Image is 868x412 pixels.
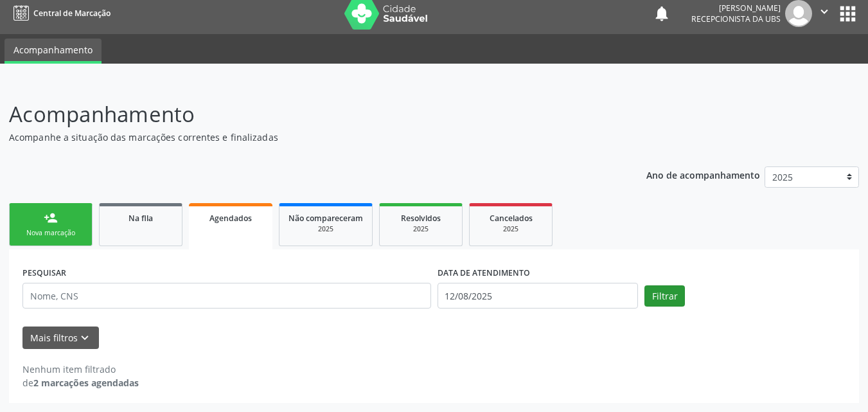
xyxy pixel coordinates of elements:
[22,327,99,349] button: Mais filtroskeyboard_arrow_down
[22,363,139,376] div: Nenhum item filtrado
[644,285,685,307] button: Filtrar
[22,263,66,283] label: PESQUISAR
[4,39,102,64] a: Acompanhamento
[19,228,83,238] div: Nova marcação
[490,213,533,224] span: Cancelados
[438,283,639,309] input: Selecione um intervalo
[22,376,139,390] div: de
[128,213,153,224] span: Na fila
[837,3,859,25] button: apps
[9,3,111,24] a: Central de Marcação
[438,263,530,283] label: DATA DE ATENDIMENTO
[479,224,543,234] div: 2025
[288,213,363,224] span: Não compareceram
[209,213,252,224] span: Agendados
[33,8,111,19] span: Central de Marcação
[691,3,781,13] div: [PERSON_NAME]
[288,224,363,234] div: 2025
[691,13,781,24] span: Recepcionista da UBS
[44,211,58,225] div: person_add
[389,224,453,234] div: 2025
[9,130,604,144] p: Acompanhe a situação das marcações correntes e finalizadas
[9,98,604,130] p: Acompanhamento
[33,377,139,389] strong: 2 marcações agendadas
[817,4,831,19] i: 
[78,331,92,345] i: keyboard_arrow_down
[22,283,431,309] input: Nome, CNS
[653,4,671,22] button: notifications
[646,166,760,183] p: Ano de acompanhamento
[401,213,441,224] span: Resolvidos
